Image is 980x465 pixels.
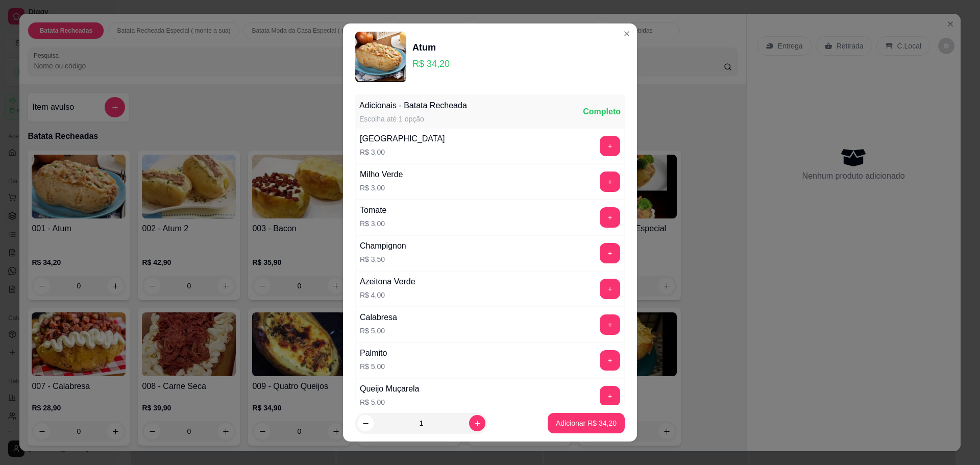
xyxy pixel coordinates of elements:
[360,147,445,157] p: R$ 3,00
[600,136,620,156] button: add
[355,32,406,83] img: product-image
[600,207,620,228] button: add
[600,314,620,335] button: add
[359,114,467,124] div: Escolha até 1 opção
[583,106,621,118] div: Completo
[360,361,387,372] p: R$ 5,00
[360,183,403,193] p: R$ 3,00
[360,204,386,216] div: Tomate
[359,100,467,112] div: Adicionais - Batata Recheada
[600,350,620,371] button: add
[469,415,485,431] button: increase-product-quantity
[600,386,620,406] button: add
[360,347,387,359] div: Palmito
[600,279,620,299] button: add
[600,172,620,192] button: add
[412,57,450,71] p: R$ 34,20
[412,40,450,55] div: Atum
[357,415,374,431] button: decrease-product-quantity
[360,254,406,264] p: R$ 3,50
[360,383,420,395] div: Queijo Muçarela
[360,290,415,300] p: R$ 4,00
[360,397,420,407] p: R$ 5,00
[360,168,403,181] div: Milho Verde
[600,243,620,263] button: add
[360,240,406,252] div: Champignon
[360,218,386,229] p: R$ 3,00
[548,413,625,433] button: Adicionar R$ 34,20
[360,326,397,336] p: R$ 5,00
[360,311,397,324] div: Calabresa
[360,133,445,145] div: [GEOGRAPHIC_DATA]
[619,26,635,42] button: Close
[360,276,415,288] div: Azeitona Verde
[556,418,617,428] p: Adicionar R$ 34,20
